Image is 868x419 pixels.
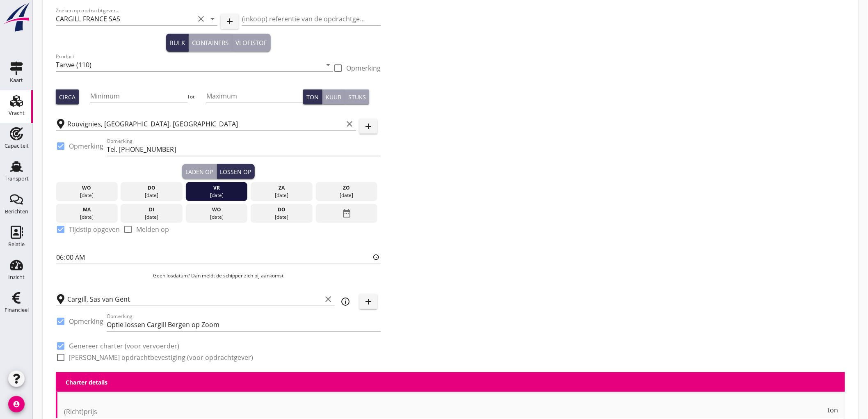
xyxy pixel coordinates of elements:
[67,293,322,306] input: Losplaats
[169,38,185,48] div: Bulk
[345,89,369,104] button: Stuks
[346,64,381,72] label: Opmerking
[323,60,333,70] i: arrow_drop_down
[225,16,235,26] i: add
[69,353,253,362] label: [PERSON_NAME] opdrachtbevestiging (voor opdrachtgever)
[5,209,28,214] div: Berichten
[69,342,179,350] label: Genereer charter (voor vervoerder)
[206,89,303,103] input: Maximum
[123,213,180,221] div: [DATE]
[69,142,103,150] label: Opmerking
[253,184,311,192] div: za
[5,176,29,181] div: Transport
[326,93,341,101] div: Kuub
[58,213,116,221] div: [DATE]
[189,34,233,52] button: Containers
[322,89,345,104] button: Kuub
[363,297,373,307] i: add
[8,275,25,280] div: Inzicht
[182,164,217,179] button: Laden op
[348,93,366,101] div: Stuks
[323,294,333,304] i: clear
[828,407,838,413] span: ton
[10,78,23,83] div: Kaart
[342,206,352,221] i: date_range
[5,307,29,313] div: Financieel
[58,206,116,213] div: ma
[69,225,120,234] label: Tijdstip opgeven
[253,192,311,199] div: [DATE]
[64,405,826,418] input: (Richt)prijs
[56,89,79,104] button: Circa
[233,34,271,52] button: Vloeistof
[8,396,25,412] i: account_circle
[107,143,381,156] input: Opmerking
[192,38,229,48] div: Containers
[56,58,322,71] input: Product
[217,164,255,179] button: Lossen op
[188,184,246,192] div: vr
[187,93,206,101] div: Tot
[136,225,169,234] label: Melden op
[58,192,116,199] div: [DATE]
[303,89,322,104] button: Ton
[188,192,246,199] div: [DATE]
[363,121,373,131] i: add
[208,14,217,24] i: arrow_drop_down
[69,317,103,325] label: Opmerking
[58,184,116,192] div: wo
[220,167,251,176] div: Lossen op
[253,206,311,213] div: do
[253,213,311,221] div: [DATE]
[340,297,350,307] i: info_outline
[90,89,187,103] input: Minimum
[123,184,180,192] div: do
[188,213,246,221] div: [DATE]
[166,34,189,52] button: Bulk
[196,14,206,24] i: clear
[56,272,381,279] p: Geen losdatum? Dan meldt de schipper zich bij aankomst
[56,12,194,25] input: Zoeken op opdrachtgever...
[123,192,180,199] div: [DATE]
[185,167,213,176] div: Laden op
[59,93,75,101] div: Circa
[5,143,29,149] div: Capaciteit
[8,242,25,247] div: Relatie
[123,206,180,213] div: di
[9,110,25,116] div: Vracht
[318,184,376,192] div: zo
[107,318,381,331] input: Opmerking
[67,117,343,131] input: Laadplaats
[236,38,267,48] div: Vloeistof
[188,206,246,213] div: wo
[318,192,376,199] div: [DATE]
[2,2,31,32] img: logo-small.a267ee39.svg
[242,12,381,25] input: (inkoop) referentie van de opdrachtgever
[306,93,319,101] div: Ton
[345,119,354,129] i: clear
